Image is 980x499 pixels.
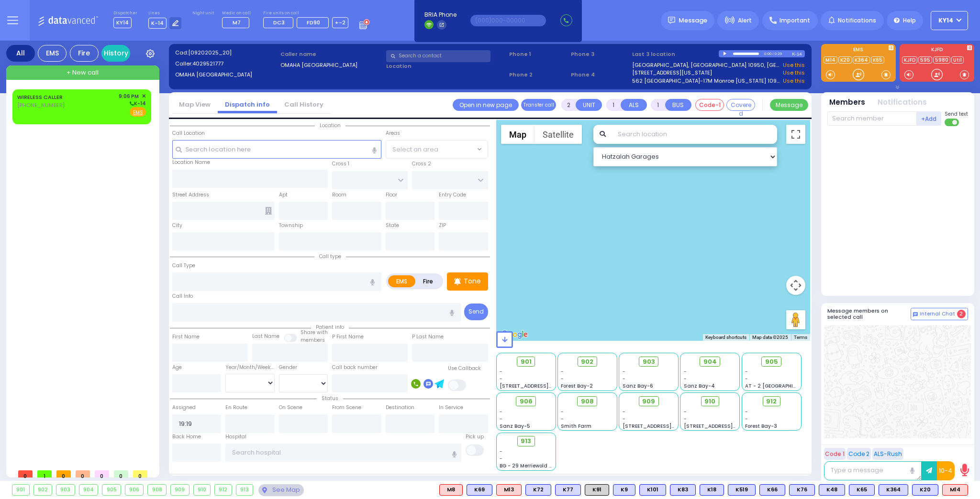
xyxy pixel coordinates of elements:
[148,18,167,29] span: K-14
[789,484,815,496] div: BLS
[613,484,635,496] div: K9
[236,485,253,495] div: 913
[500,375,502,382] span: -
[838,16,876,25] span: Notifications
[684,375,687,382] span: -
[113,17,132,28] span: KY14
[222,11,252,16] label: Medic on call
[95,470,109,477] span: 0
[783,77,805,85] a: Use this
[849,484,875,496] div: BLS
[119,93,139,100] span: 9:06 PM
[879,484,908,496] div: K364
[453,99,519,111] a: Open in new page
[500,448,502,455] span: -
[386,404,414,412] label: Destination
[17,93,63,101] a: WIRELESS CALLER
[501,125,535,144] button: Show street map
[957,310,966,318] span: 2
[786,310,805,329] button: Drag Pegman onto the map to open Street View
[175,49,278,57] label: Cad:
[133,470,147,477] span: 0
[571,71,629,79] span: Phone 4
[632,50,719,58] label: Last 3 location
[684,368,687,375] span: -
[225,444,461,462] input: Search hospital
[194,485,211,495] div: 910
[467,484,492,496] div: K69
[499,328,530,341] img: Google
[470,15,546,26] input: (000)000-00000
[766,397,777,406] span: 912
[499,328,530,341] a: Open this area in Google Maps (opens a new window)
[500,423,530,430] span: Sanz Bay-5
[500,382,590,390] span: [STREET_ADDRESS][PERSON_NAME]
[496,484,522,496] div: M13
[332,333,364,341] label: P First Name
[332,191,346,199] label: Room
[386,191,397,199] label: Floor
[525,484,551,496] div: K72
[612,125,777,144] input: Search location
[386,62,506,70] label: Location
[561,382,593,390] span: Forest Bay-2
[561,423,591,430] span: Smith Farm
[424,11,457,19] span: BRIA Phone
[386,50,490,62] input: Search a contact
[6,45,35,62] div: All
[467,484,492,496] div: BLS
[520,397,533,406] span: 906
[172,100,218,109] a: Map View
[317,395,343,402] span: Status
[642,397,655,406] span: 909
[175,71,278,79] label: OMAHA [GEOGRAPHIC_DATA]
[938,16,953,25] span: KY14
[774,48,783,59] div: 0:29
[535,125,582,144] button: Show satellite imagery
[920,311,955,317] span: Internal Chat
[783,69,805,77] a: Use this
[942,484,968,496] div: ALS
[314,253,346,260] span: Call type
[623,368,625,375] span: -
[225,364,275,371] div: Year/Month/Week/Day
[621,99,647,111] button: ALS
[172,191,209,199] label: Street Address
[789,484,815,496] div: K76
[332,404,361,412] label: From Scene
[770,99,808,111] button: Message
[561,368,564,375] span: -
[279,222,303,229] label: Township
[188,49,232,56] span: [09202025_20]
[412,333,444,341] label: P Last Name
[937,461,955,480] button: 10-4
[265,207,272,215] span: Other building occupants
[695,99,724,111] button: Code-1
[233,19,241,26] span: M7
[279,191,288,199] label: Apt
[684,382,715,390] span: Sanz Bay-4
[102,485,121,495] div: 905
[466,433,484,441] label: Pick up
[225,433,246,441] label: Hospital
[643,357,655,367] span: 903
[277,100,331,109] a: Call History
[12,485,29,495] div: 901
[133,109,143,116] u: EMS
[464,276,481,286] p: Tone
[555,484,581,496] div: BLS
[496,484,522,496] div: ALS
[464,304,488,320] button: Send
[728,484,756,496] div: BLS
[315,122,345,129] span: Location
[745,423,777,430] span: Forest Bay-3
[171,485,189,495] div: 909
[67,68,99,77] span: + New call
[684,408,687,415] span: -
[585,484,609,496] div: K91
[571,50,629,58] span: Phone 3
[439,484,463,496] div: M8
[175,60,278,68] label: Caller:
[945,110,968,118] span: Send text
[521,357,532,367] span: 901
